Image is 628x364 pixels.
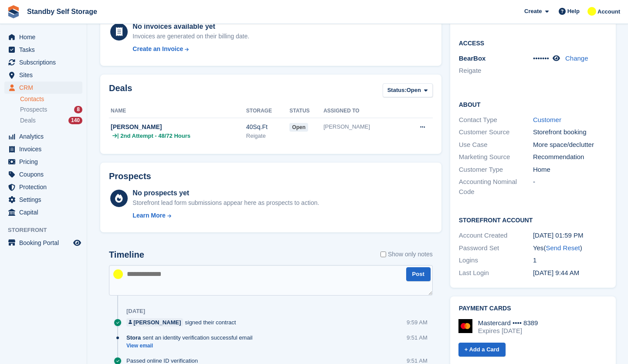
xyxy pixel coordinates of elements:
[7,5,20,18] img: stora-icon-8386f47178a22dfd0bd8f6a31ec36ba5ce8667c1dd55bd0f319d3a0aa187defe.svg
[459,38,607,47] h2: Access
[567,7,580,16] span: Help
[132,44,183,54] div: Create an Invoice
[132,198,319,208] div: Storefront lead form submissions appear here as prospects to action.
[133,318,181,327] div: [PERSON_NAME]
[109,83,132,99] h2: Deals
[546,244,580,252] a: Send Reset
[407,318,428,327] div: 9:59 AM
[111,122,246,132] div: [PERSON_NAME]
[459,115,533,125] div: Contact Type
[132,32,249,41] div: Invoices are generated on their billing date.
[4,69,82,81] a: menu
[458,319,472,333] img: Mastercard Logo
[8,226,87,235] span: Storefront
[459,140,533,150] div: Use Case
[19,168,71,180] span: Coupons
[459,305,607,312] h2: Payment cards
[19,69,71,81] span: Sites
[459,215,607,224] h2: Storefront Account
[19,82,71,94] span: CRM
[19,206,71,218] span: Capital
[533,140,607,150] div: More space/declutter
[383,83,433,98] button: Status: Open
[126,318,183,327] a: [PERSON_NAME]
[459,243,533,253] div: Password Set
[120,132,190,140] span: 2nd Attempt - 48/72 Hours
[132,188,319,198] div: No prospects yet
[20,105,82,114] a: Prospects 8
[246,122,290,132] div: 40Sq.Ft
[543,244,582,252] span: ( )
[117,132,119,140] span: |
[4,206,82,218] a: menu
[19,194,71,206] span: Settings
[72,238,82,248] a: Preview store
[109,171,151,181] h2: Prospects
[74,106,82,113] div: 8
[323,104,402,118] th: Assigned to
[533,127,607,137] div: Storefront booking
[20,95,82,103] a: Contacts
[132,44,249,54] a: Create an Invoice
[380,250,433,259] label: Show only notes
[407,86,421,95] span: Open
[20,116,82,125] a: Deals 140
[113,269,123,279] img: Glenn Fisher
[246,132,290,140] div: Reigate
[459,66,533,76] li: Reigate
[132,211,165,220] div: Learn More
[407,333,428,342] div: 9:51 AM
[4,44,82,56] a: menu
[19,31,71,43] span: Home
[533,243,607,253] div: Yes
[459,152,533,162] div: Marketing Source
[19,130,71,143] span: Analytics
[478,327,538,335] div: Expires [DATE]
[4,181,82,193] a: menu
[132,21,249,32] div: No invoices available yet
[524,7,542,16] span: Create
[126,318,240,327] div: signed their contract
[4,237,82,249] a: menu
[459,100,607,109] h2: About
[4,31,82,43] a: menu
[406,267,431,282] button: Post
[20,105,47,114] span: Prospects
[4,156,82,168] a: menu
[380,250,386,259] input: Show only notes
[132,211,319,220] a: Learn More
[4,168,82,180] a: menu
[19,44,71,56] span: Tasks
[126,333,141,342] span: Stora
[19,143,71,155] span: Invoices
[387,86,407,95] span: Status:
[533,54,549,62] span: •••••••
[246,104,290,118] th: Storage
[459,54,486,62] span: BearBox
[459,177,533,197] div: Accounting Nominal Code
[126,333,257,342] div: sent an identity verification successful email
[109,250,144,260] h2: Timeline
[323,122,402,131] div: [PERSON_NAME]
[4,143,82,155] a: menu
[289,104,323,118] th: Status
[4,194,82,206] a: menu
[24,4,101,19] a: Standby Self Storage
[458,343,506,357] a: + Add a Card
[533,177,607,197] div: -
[109,104,246,118] th: Name
[587,7,596,16] img: Glenn Fisher
[289,123,308,132] span: open
[459,127,533,137] div: Customer Source
[565,54,588,62] a: Change
[533,152,607,162] div: Recommendation
[20,116,36,125] span: Deals
[126,308,145,315] div: [DATE]
[533,231,607,241] div: [DATE] 01:59 PM
[68,117,82,124] div: 140
[533,255,607,265] div: 1
[459,231,533,241] div: Account Created
[533,165,607,175] div: Home
[19,237,71,249] span: Booking Portal
[459,255,533,265] div: Logins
